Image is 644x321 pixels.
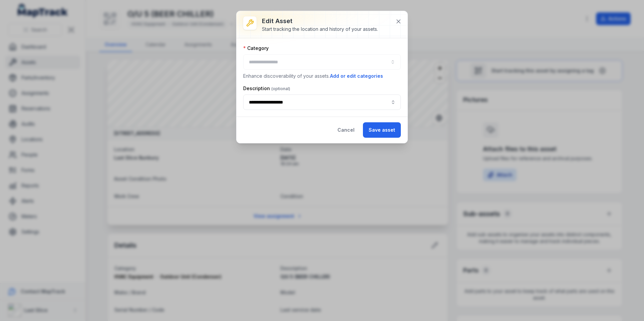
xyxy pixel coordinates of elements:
input: asset-edit:description-label [243,94,401,110]
label: Description [243,85,290,92]
p: Enhance discoverability of your assets. [243,72,401,80]
button: Cancel [332,122,360,138]
button: Add or edit categories [330,72,383,80]
label: Category [243,45,269,52]
button: Save asset [363,122,401,138]
div: Start tracking the location and history of your assets. [262,26,378,33]
h3: Edit asset [262,16,378,26]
